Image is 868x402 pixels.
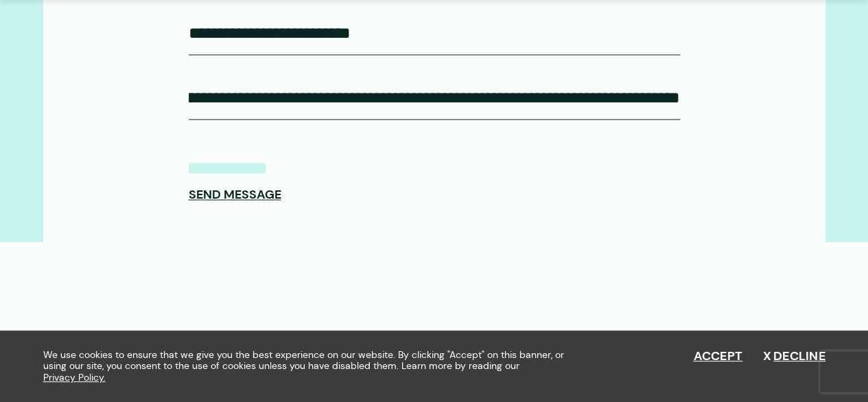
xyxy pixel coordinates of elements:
[43,372,106,383] a: Privacy Policy.
[43,349,575,383] span: We use cookies to ensure that we give you the best experience on our website. By clicking "Accept...
[189,187,281,202] span: SEND MESSAGE
[189,163,281,202] button: SEND MESSAGE
[763,349,825,364] button: Decline
[693,349,742,364] button: Accept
